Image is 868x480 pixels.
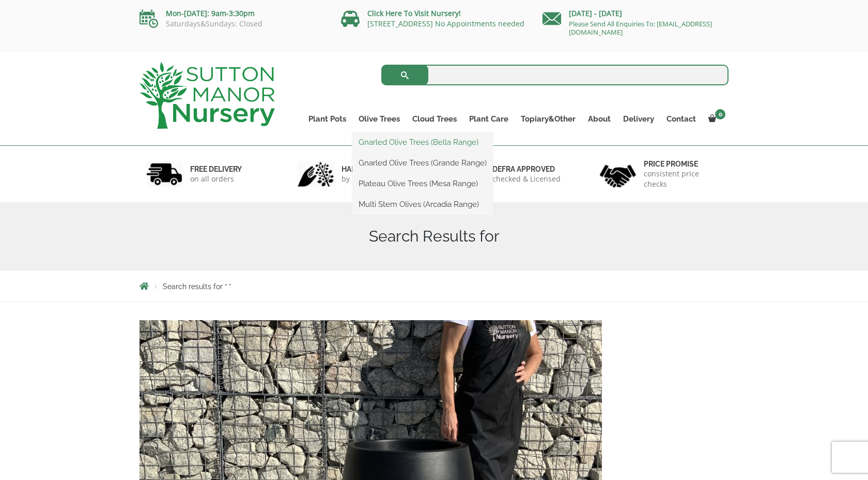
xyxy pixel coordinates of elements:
nav: Breadcrumbs [139,282,729,290]
a: Gnarled Olive Trees (Bella Range) [352,134,493,150]
input: Search... [381,65,729,85]
a: Click Here To Visit Nursery! [367,8,461,18]
p: Saturdays&Sundays: Closed [139,20,326,28]
h6: Defra approved [492,164,561,174]
a: Gnarled Olive Trees (Grande Range) [352,155,493,171]
a: Multi Stem Olives (Arcadia Range) [352,197,493,212]
p: checked & Licensed [492,174,561,184]
img: logo [139,62,275,129]
p: [DATE] - [DATE] [542,7,729,20]
a: 0 [702,112,729,126]
p: on all orders [190,174,242,184]
p: consistent price checks [644,169,722,189]
a: The Barolo Pot 50 Colour Black (Resin) [139,426,602,436]
a: Plant Care [463,112,515,126]
a: Cloud Trees [406,112,463,126]
a: Plant Pots [302,112,352,126]
a: [STREET_ADDRESS] No Appointments needed [367,19,524,28]
h1: Search Results for [139,227,729,246]
p: by professionals [342,174,398,184]
h6: hand picked [342,164,398,174]
a: About [582,112,617,126]
img: 1.jpg [146,161,182,187]
span: Search results for “ ” [163,282,231,291]
p: Mon-[DATE]: 9am-3:30pm [139,7,326,20]
a: Contact [660,112,702,126]
a: Please Send All Enquiries To: [EMAIL_ADDRESS][DOMAIN_NAME] [569,19,712,37]
h6: FREE DELIVERY [190,164,242,174]
h6: Price promise [644,159,722,169]
a: Olive Trees [352,112,406,126]
a: Topiary&Other [515,112,582,126]
img: 4.jpg [600,158,636,190]
span: 0 [715,109,725,119]
img: 2.jpg [298,161,334,187]
a: Plateau Olive Trees (Mesa Range) [352,176,493,191]
a: Delivery [617,112,660,126]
